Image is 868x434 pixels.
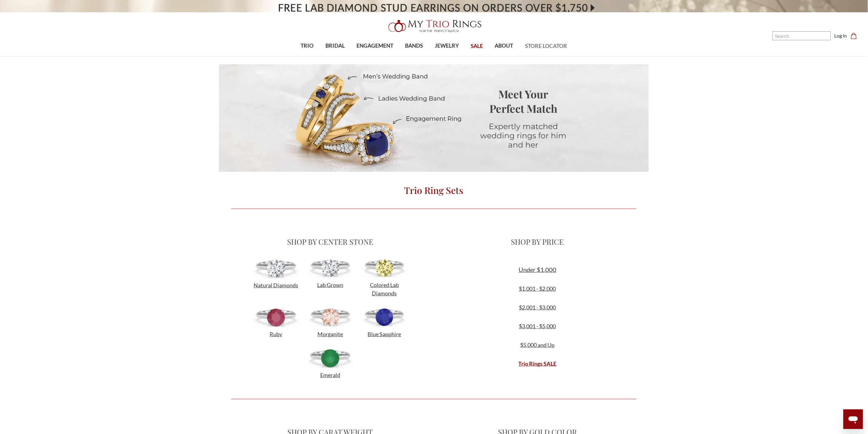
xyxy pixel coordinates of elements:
[370,282,399,297] span: Colored Lab Diamonds
[851,32,861,39] a: Cart with 0 items
[317,282,343,288] span: Lab Grown
[520,341,555,348] a: $5,000 and Up
[252,16,616,36] a: My Trio Rings
[351,36,399,56] a: ENGAGEMENT
[465,36,489,56] a: SALE
[405,42,423,50] span: BANDS
[325,42,345,50] span: BRIDAL
[370,282,399,296] a: Colored Lab Diamonds
[320,372,340,378] a: Emerald
[317,331,343,337] a: Morganite
[519,304,556,311] a: $2,001 - $3,000
[295,36,320,56] a: TRIO
[835,32,847,39] a: Log in
[773,31,831,40] input: Search and use arrows or TAB to navigate results
[368,331,401,337] a: Blue Sapphire
[519,360,557,367] a: Trio Rings SALE
[435,42,459,50] span: JEWELRY
[519,285,556,292] a: $1,001 - $2,000
[254,282,298,289] span: Natural Diamonds
[317,282,343,288] a: Lab Grown
[429,36,465,56] a: JEWELRY
[332,56,338,57] button: submenu toggle
[270,331,282,337] span: Ruby
[254,282,298,288] a: Natural Diamonds
[301,42,314,50] span: TRIO
[96,184,772,196] h2: Trio Ring Sets
[519,36,573,56] a: STORE LOCATOR
[519,266,556,273] span: Under $1,000
[368,331,401,337] span: Blue Sapphire
[473,87,574,116] h1: Meet Your Perfect Match
[501,56,507,57] button: submenu toggle
[495,42,513,50] span: ABOUT
[304,56,310,57] button: submenu toggle
[270,331,282,337] a: Ruby
[317,331,343,337] span: Morganite
[320,36,351,56] a: BRIDAL
[372,56,378,57] button: submenu toggle
[385,16,483,36] img: My Trio Rings
[320,372,340,378] span: Emerald
[489,36,519,56] a: ABOUT
[438,237,636,247] h2: SHOP BY PRICE
[843,409,863,429] iframe: Button to launch messaging window
[399,36,429,56] a: BANDS
[851,33,857,39] svg: cart.cart_preview
[411,56,417,57] button: submenu toggle
[231,237,429,247] h2: SHOP BY CENTER STONE
[356,42,393,50] span: ENGAGEMENT
[444,56,450,57] button: submenu toggle
[473,122,574,149] h1: Expertly matched wedding rings for him and her
[519,323,556,329] a: $3,001 - $5,000
[525,42,567,50] span: STORE LOCATOR
[471,42,483,50] span: SALE
[519,267,556,273] a: Under $1,000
